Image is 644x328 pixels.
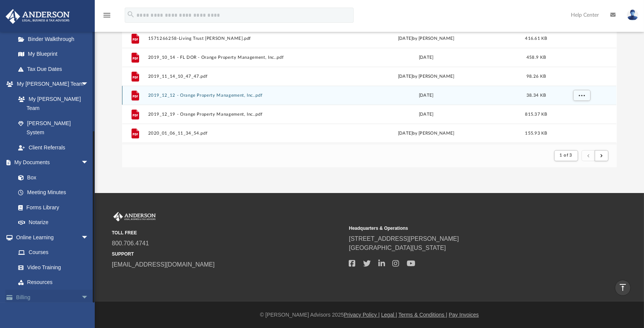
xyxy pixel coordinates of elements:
a: Privacy Policy | [344,312,380,318]
small: SUPPORT [112,251,344,257]
a: Binder Walkthrough [11,31,100,47]
div: © [PERSON_NAME] Advisors 2025 [95,311,644,319]
i: menu [102,11,111,20]
a: Legal | [381,312,397,318]
a: Pay Invoices [449,312,479,318]
a: [EMAIL_ADDRESS][DOMAIN_NAME] [112,261,215,268]
a: My Documentsarrow_drop_down [5,155,96,170]
button: 2020_01_06_11_34_54.pdf [148,131,331,136]
div: [DATE] by [PERSON_NAME] [335,73,518,80]
a: Online Learningarrow_drop_down [5,230,96,245]
button: More options [573,90,591,101]
span: 98.26 KB [526,74,546,78]
a: Notarize [11,215,96,230]
a: Billingarrow_drop_down [5,290,100,305]
a: Client Referrals [11,140,96,155]
a: Meeting Minutes [11,185,96,200]
span: 155.93 KB [525,131,547,135]
span: 38.34 KB [526,93,546,97]
a: 800.706.4741 [112,240,149,246]
a: Resources [11,275,96,290]
span: arrow_drop_down [81,290,96,305]
span: arrow_drop_down [81,230,96,245]
a: menu [102,14,111,20]
a: [PERSON_NAME] System [11,116,96,140]
button: 1571266258-Living Trust [PERSON_NAME].pdf [148,36,331,41]
a: Box [11,170,92,185]
button: 2019_12_19 - Orange Property Management, Inc..pdf [148,112,331,117]
small: Headquarters & Operations [349,225,581,232]
div: [DATE] [335,92,518,99]
i: vertical_align_top [618,283,627,292]
img: Anderson Advisors Platinum Portal [3,9,72,24]
div: [DATE] [335,111,518,118]
i: search [127,10,135,19]
a: [STREET_ADDRESS][PERSON_NAME] [349,235,459,242]
a: [GEOGRAPHIC_DATA][US_STATE] [349,245,446,251]
a: My Blueprint [11,47,96,62]
div: [DATE] by [PERSON_NAME] [335,130,518,137]
a: Video Training [11,260,92,275]
span: 458.9 KB [526,55,546,60]
span: arrow_drop_down [81,77,96,92]
a: Courses [11,245,96,260]
a: Tax Due Dates [11,61,100,77]
span: 416.61 KB [525,36,547,41]
button: 2019_12_12 - Orange Property Management, Inc..pdf [148,93,331,98]
a: Terms & Conditions | [398,312,447,318]
a: Forms Library [11,200,92,215]
img: User Pic [627,9,638,20]
div: grid [122,10,616,144]
a: vertical_align_top [615,280,631,296]
a: My [PERSON_NAME] Teamarrow_drop_down [5,77,96,92]
span: 815.37 KB [525,112,547,116]
button: 2019_11_14_10_47_47.pdf [148,74,331,79]
div: [DATE] [335,54,518,61]
button: 2019_10_14 - FL DOR - Orange Property Management, Inc..pdf [148,55,331,60]
div: [DATE] by [PERSON_NAME] [335,35,518,42]
span: arrow_drop_down [81,155,96,171]
button: 1 of 3 [554,150,578,161]
span: 1 of 3 [560,153,572,157]
small: TOLL FREE [112,229,344,236]
a: My [PERSON_NAME] Team [11,91,92,116]
img: Anderson Advisors Platinum Portal [112,212,157,222]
